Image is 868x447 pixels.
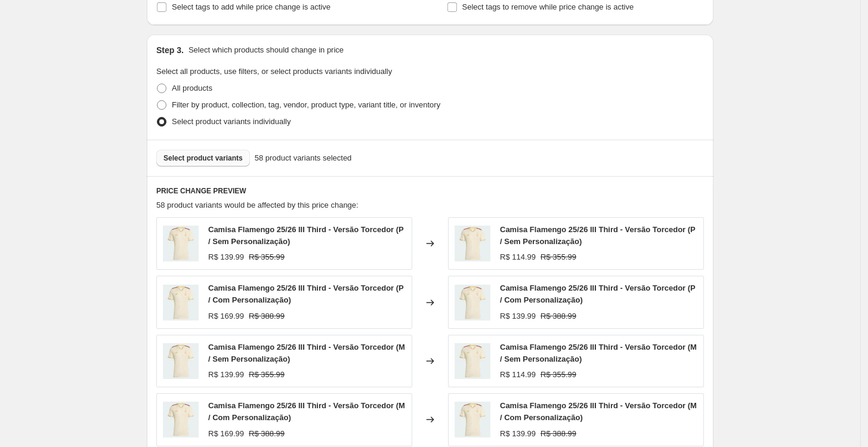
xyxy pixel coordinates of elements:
div: R$ 114.99 [500,251,536,263]
img: D_NQ_NP_2X_689605-MLB90903142888_082025-F-camisa-3-cr-flamengo-25-adidas_80x.webp [455,285,490,320]
span: Camisa Flamengo 25/26 III Third - Versão Torcedor (M / Sem Personalização) [208,343,405,363]
strike: R$ 388.99 [540,428,576,440]
span: Select all products, use filters, or select products variants individually [156,67,392,76]
strike: R$ 388.99 [540,310,576,322]
img: D_NQ_NP_2X_689605-MLB90903142888_082025-F-camisa-3-cr-flamengo-25-adidas_80x.webp [163,343,199,379]
div: R$ 139.99 [208,251,244,263]
span: 58 product variants selected [255,152,352,164]
div: R$ 169.99 [208,310,244,322]
span: Camisa Flamengo 25/26 III Third - Versão Torcedor (P / Com Personalização) [208,283,404,304]
span: Select product variants individually [172,117,291,126]
img: D_NQ_NP_2X_689605-MLB90903142888_082025-F-camisa-3-cr-flamengo-25-adidas_80x.webp [455,402,490,437]
p: Select which products should change in price [189,44,344,56]
span: Camisa Flamengo 25/26 III Third - Versão Torcedor (M / Com Personalização) [208,401,405,422]
strike: R$ 355.99 [540,251,576,263]
img: D_NQ_NP_2X_689605-MLB90903142888_082025-F-camisa-3-cr-flamengo-25-adidas_80x.webp [163,285,199,320]
h2: Step 3. [156,44,184,56]
span: 58 product variants would be affected by this price change: [156,201,359,209]
div: R$ 114.99 [500,369,536,381]
span: Select product variants [163,153,243,163]
strike: R$ 388.99 [249,428,285,440]
div: R$ 139.99 [500,310,536,322]
img: D_NQ_NP_2X_689605-MLB90903142888_082025-F-camisa-3-cr-flamengo-25-adidas_80x.webp [455,226,490,261]
img: D_NQ_NP_2X_689605-MLB90903142888_082025-F-camisa-3-cr-flamengo-25-adidas_80x.webp [163,226,199,261]
img: D_NQ_NP_2X_689605-MLB90903142888_082025-F-camisa-3-cr-flamengo-25-adidas_80x.webp [163,402,199,437]
div: R$ 139.99 [208,369,244,381]
span: Filter by product, collection, tag, vendor, product type, variant title, or inventory [172,100,440,109]
h6: PRICE CHANGE PREVIEW [156,186,704,196]
span: Camisa Flamengo 25/26 III Third - Versão Torcedor (P / Sem Personalização) [208,225,404,246]
span: Camisa Flamengo 25/26 III Third - Versão Torcedor (P / Com Personalização) [500,283,696,304]
span: Camisa Flamengo 25/26 III Third - Versão Torcedor (M / Com Personalização) [500,401,697,422]
span: Camisa Flamengo 25/26 III Third - Versão Torcedor (M / Sem Personalização) [500,343,697,363]
button: Select product variants [156,150,250,167]
img: D_NQ_NP_2X_689605-MLB90903142888_082025-F-camisa-3-cr-flamengo-25-adidas_80x.webp [455,343,490,379]
div: R$ 169.99 [208,428,244,440]
span: Select tags to remove while price change is active [462,2,634,11]
strike: R$ 388.99 [249,310,285,322]
div: R$ 139.99 [500,428,536,440]
strike: R$ 355.99 [540,369,576,381]
span: Camisa Flamengo 25/26 III Third - Versão Torcedor (P / Sem Personalização) [500,225,696,246]
span: All products [172,84,212,93]
strike: R$ 355.99 [249,251,285,263]
span: Select tags to add while price change is active [172,2,330,11]
strike: R$ 355.99 [249,369,285,381]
